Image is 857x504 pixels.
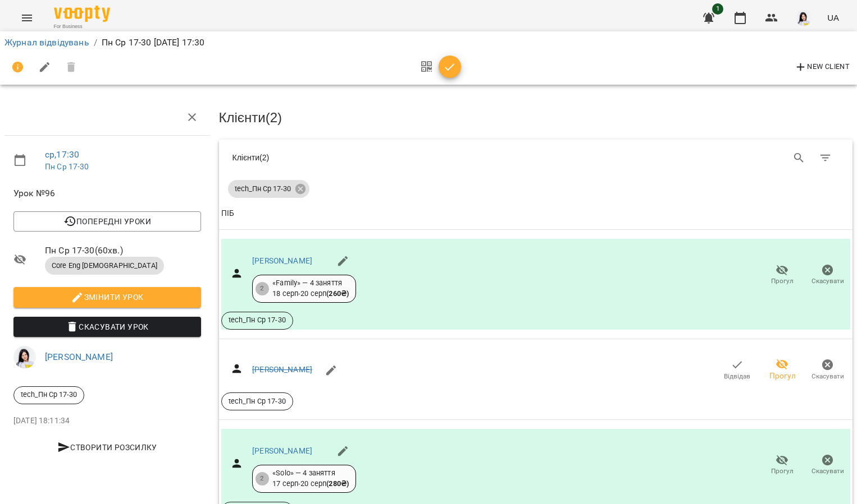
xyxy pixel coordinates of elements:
div: tech_Пн Ср 17-30 [13,386,84,404]
h3: Клієнти ( 2 ) [219,110,853,125]
div: 2 [256,282,269,295]
span: For Business [54,23,110,30]
div: ПІБ [221,207,234,220]
div: «Family» — 4 заняття 18 серп - 20 серп [272,278,349,299]
span: Core Eng [DEMOGRAPHIC_DATA] [45,261,164,271]
span: Прогул [771,466,794,476]
a: [PERSON_NAME] [252,365,312,374]
button: Попередні уроки [13,211,201,232]
button: Скасувати Урок [13,317,201,337]
span: 1 [712,3,723,15]
a: [PERSON_NAME] [252,256,312,265]
div: «Solo» — 4 заняття 17 серп - 20 серп [272,468,349,489]
button: Прогул [759,260,805,291]
div: tech_Пн Ср 17-30 [228,180,309,198]
span: Прогул [771,276,794,286]
button: Фільтр [812,145,839,172]
b: ( 260 ₴ ) [326,289,349,298]
a: [PERSON_NAME] [252,446,312,455]
a: ср , 17:30 [45,149,79,160]
span: Відвідав [724,372,750,381]
button: UA [823,7,844,28]
button: Прогул [759,450,805,481]
button: Скасувати [805,260,850,291]
p: [DATE] 18:11:34 [13,415,201,427]
button: Створити розсилку [13,437,201,457]
span: UA [827,12,839,24]
div: Sort [221,207,234,220]
div: 2 [256,472,269,485]
img: 2db0e6d87653b6f793ba04c219ce5204.jpg [796,10,812,26]
button: Menu [13,4,40,31]
span: New Client [794,61,850,74]
div: Клієнти ( 2 ) [233,152,528,163]
span: tech_Пн Ср 17-30 [222,396,293,406]
span: Урок №96 [13,187,201,200]
p: Пн Ср 17-30 [DATE] 17:30 [102,36,205,49]
button: New Client [791,58,853,76]
button: Відвідав [714,354,760,386]
span: Змінити урок [22,290,192,304]
span: Скасувати [812,276,844,286]
img: Voopty Logo [54,6,110,22]
button: Прогул [760,354,805,386]
span: tech_Пн Ср 17-30 [222,315,293,325]
span: Прогул [769,371,796,382]
button: Скасувати [805,354,850,386]
span: Скасувати [812,466,844,476]
span: Пн Ср 17-30 ( 60 хв. ) [45,244,201,257]
span: ПІБ [221,207,851,220]
span: tech_Пн Ср 17-30 [14,390,84,400]
a: Пн Ср 17-30 [45,162,89,171]
button: Скасувати [805,450,850,481]
span: Попередні уроки [22,215,192,228]
nav: breadcrumb [4,36,853,49]
span: Скасувати [812,372,844,381]
a: Журнал відвідувань [4,37,89,48]
a: [PERSON_NAME] [45,352,113,362]
span: tech_Пн Ср 17-30 [228,184,298,194]
span: Скасувати Урок [22,320,192,334]
img: 2db0e6d87653b6f793ba04c219ce5204.jpg [13,346,36,368]
b: ( 280 ₴ ) [326,479,349,488]
button: Змінити урок [13,287,201,307]
span: Створити розсилку [18,441,197,454]
li: / [94,36,97,49]
button: Search [786,145,813,172]
div: Table Toolbar [219,140,853,175]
